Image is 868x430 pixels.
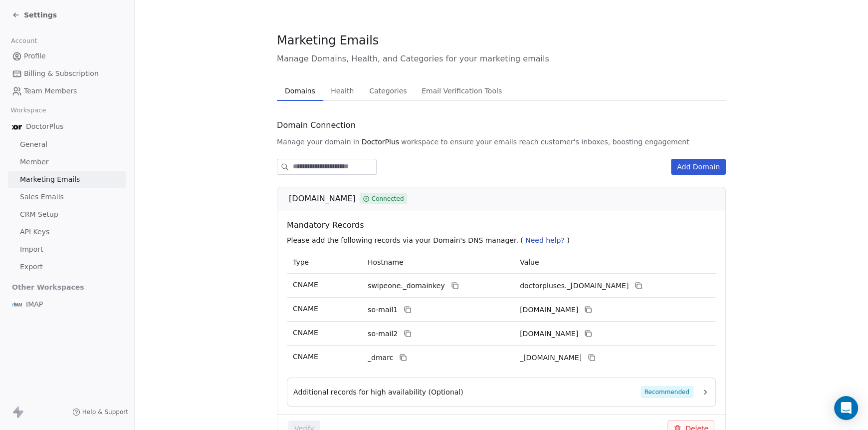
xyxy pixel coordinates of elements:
[365,84,411,98] span: Categories
[8,154,126,170] a: Member
[8,136,126,153] a: General
[293,305,318,313] span: CNAME
[525,236,565,244] span: Need help?
[277,119,356,131] span: Domain Connection
[26,299,43,309] span: IMAP
[541,137,689,147] span: customer's inboxes, boosting engagement
[277,53,726,65] span: Manage Domains, Health, and Categories for your marketing emails
[8,48,126,64] a: Profile
[24,51,46,61] span: Profile
[24,86,77,96] span: Team Members
[293,353,318,361] span: CNAME
[20,227,49,237] span: API Keys
[520,258,539,266] span: Value
[24,68,99,79] span: Billing & Subscription
[362,137,399,147] span: DoctorPlus
[20,192,64,202] span: Sales Emails
[20,262,43,272] span: Export
[401,137,539,147] span: workspace to ensure your emails reach
[368,281,445,291] span: swipeone._domainkey
[418,84,506,98] span: Email Verification Tools
[12,299,22,309] img: IMAP_Logo_ok.jpg
[12,121,22,131] img: logo-Doctor-Plus.jpg
[368,329,398,339] span: so-mail2
[293,387,463,397] span: Additional records for high availability (Optional)
[8,189,126,205] a: Sales Emails
[368,353,393,363] span: _dmarc
[287,219,720,231] span: Mandatory Records
[8,224,126,240] a: API Keys
[8,83,126,99] a: Team Members
[20,244,43,255] span: Import
[6,103,50,118] span: Workspace
[520,281,629,291] span: doctorpluses._domainkey.swipeone.email
[277,137,360,147] span: Manage your domain in
[277,33,379,48] span: Marketing Emails
[8,206,126,223] a: CRM Setup
[671,159,726,175] button: Add Domain
[327,84,358,98] span: Health
[8,65,126,82] a: Billing & Subscription
[287,235,720,245] p: Please add the following records via your Domain's DNS manager. ( )
[293,257,356,268] p: Type
[368,305,398,315] span: so-mail1
[82,408,128,416] span: Help & Support
[289,193,356,205] span: [DOMAIN_NAME]
[834,396,858,420] div: Open Intercom Messenger
[293,329,318,337] span: CNAME
[6,33,41,48] span: Account
[20,139,47,150] span: General
[8,259,126,275] a: Export
[8,241,126,258] a: Import
[20,209,58,220] span: CRM Setup
[641,386,693,398] span: Recommended
[72,408,128,416] a: Help & Support
[368,258,404,266] span: Hostname
[520,353,582,363] span: _dmarc.swipeone.email
[281,84,319,98] span: Domains
[293,281,318,289] span: CNAME
[26,121,63,131] span: DoctorPlus
[293,386,709,398] button: Additional records for high availability (Optional)Recommended
[24,10,57,20] span: Settings
[520,329,578,339] span: doctorpluses2.swipeone.email
[8,279,88,295] span: Other Workspaces
[520,305,578,315] span: doctorpluses1.swipeone.email
[20,157,49,167] span: Member
[12,10,57,20] a: Settings
[8,171,126,188] a: Marketing Emails
[372,194,404,203] span: Connected
[20,174,80,185] span: Marketing Emails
